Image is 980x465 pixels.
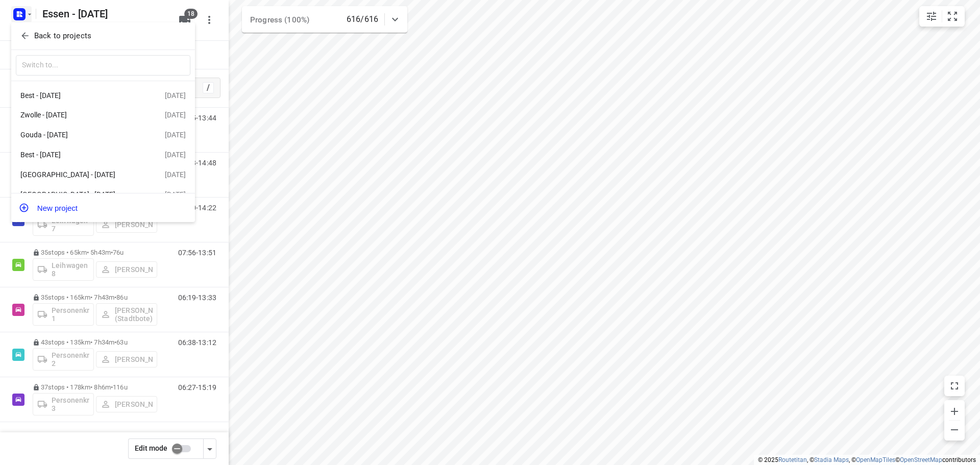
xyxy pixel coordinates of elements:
[165,151,186,159] div: [DATE]
[165,190,186,199] div: [DATE]
[20,151,138,159] div: Best - [DATE]
[11,125,195,145] div: Gouda - [DATE][DATE]
[11,198,195,218] button: New project
[16,28,190,44] button: Back to projects
[11,85,195,105] div: Best - [DATE][DATE]
[165,170,186,179] div: [DATE]
[20,170,138,179] div: [GEOGRAPHIC_DATA] - [DATE]
[34,30,91,42] p: Back to projects
[11,165,195,185] div: [GEOGRAPHIC_DATA] - [DATE][DATE]
[11,185,195,205] div: [GEOGRAPHIC_DATA] - [DATE][DATE]
[20,131,138,139] div: Gouda - [DATE]
[165,131,186,139] div: [DATE]
[16,55,190,76] input: Switch to...
[11,145,195,165] div: Best - [DATE][DATE]
[20,91,138,100] div: Best - [DATE]
[165,111,186,119] div: [DATE]
[165,91,186,100] div: [DATE]
[20,190,138,199] div: [GEOGRAPHIC_DATA] - [DATE]
[11,105,195,125] div: Zwolle - [DATE][DATE]
[20,111,138,119] div: Zwolle - [DATE]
